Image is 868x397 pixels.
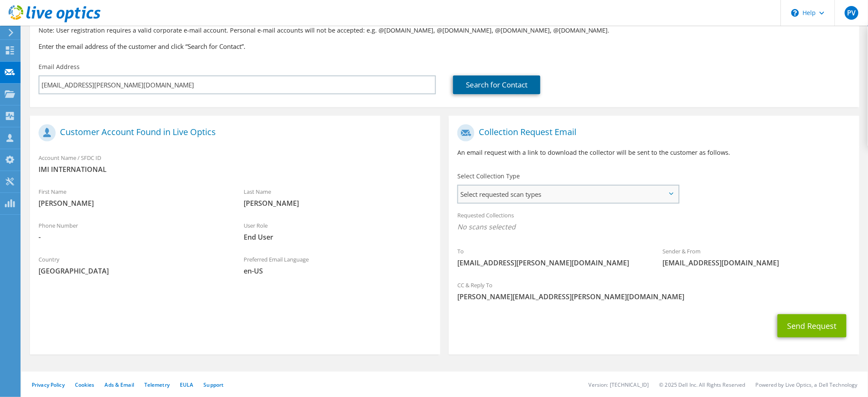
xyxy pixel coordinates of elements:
[457,124,846,141] h1: Collection Request Email
[32,381,65,388] a: Privacy Policy
[453,75,540,94] a: Search for Contact
[457,148,850,157] p: An email request with a link to download the collector will be sent to the customer as follows.
[30,149,440,178] div: Account Name / SFDC ID
[778,314,847,337] button: Send Request
[144,381,170,388] a: Telemetry
[244,266,432,276] span: en-US
[39,165,432,174] span: IMI INTERNATIONAL
[791,9,799,17] svg: \n
[457,222,850,232] span: No scans selected
[39,42,851,51] h3: Enter the email address of the customer and click “Search for Contact”.
[449,206,859,238] div: Requested Collections
[39,124,427,141] h1: Customer Account Found in Live Optics
[457,172,520,180] label: Select Collection Type
[589,381,649,388] li: Version: [TECHNICAL_ID]
[235,183,440,212] div: Last Name
[449,276,859,306] div: CC & Reply To
[659,381,746,388] li: © 2025 Dell Inc. All Rights Reserved
[756,381,858,388] li: Powered by Live Optics, a Dell Technology
[30,183,235,212] div: First Name
[458,186,678,203] span: Select requested scan types
[654,242,859,272] div: Sender & From
[39,63,80,71] label: Email Address
[105,381,134,388] a: Ads & Email
[30,217,235,246] div: Phone Number
[244,232,432,242] span: End User
[39,232,227,242] span: -
[39,26,851,35] p: Note: User registration requires a valid corporate e-mail account. Personal e-mail accounts will ...
[75,381,95,388] a: Cookies
[457,292,850,301] span: [PERSON_NAME][EMAIL_ADDRESS][PERSON_NAME][DOMAIN_NAME]
[180,381,193,388] a: EULA
[457,258,645,268] span: [EMAIL_ADDRESS][PERSON_NAME][DOMAIN_NAME]
[39,266,227,276] span: [GEOGRAPHIC_DATA]
[203,381,224,388] a: Support
[30,250,235,280] div: Country
[39,198,227,208] span: [PERSON_NAME]
[235,217,440,246] div: User Role
[663,258,851,268] span: [EMAIL_ADDRESS][DOMAIN_NAME]
[244,198,432,208] span: [PERSON_NAME]
[449,242,654,272] div: To
[845,6,859,20] span: PV
[235,250,440,280] div: Preferred Email Language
